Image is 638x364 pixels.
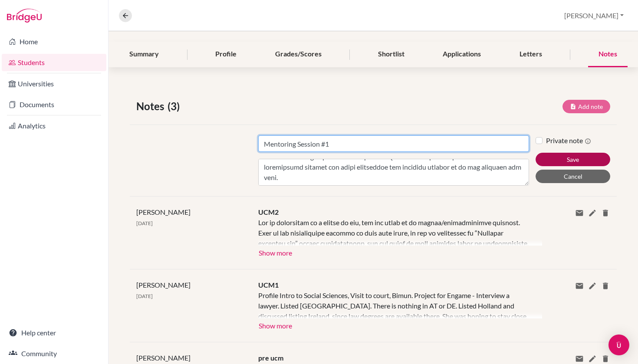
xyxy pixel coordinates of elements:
a: Analytics [2,117,106,134]
button: Show more [258,246,293,259]
span: pre ucm [258,354,283,362]
div: Summary [119,42,169,67]
img: Bridge-U [7,9,42,23]
label: Private note [546,135,591,146]
div: Lor ip dolorsitam co a elitse do eiu, tem inc utlab et do magnaa/enimadminimve quisnost. Exer ul ... [258,217,529,246]
span: Notes [136,98,168,114]
span: [PERSON_NAME] [136,208,191,216]
span: (3) [168,98,183,114]
div: Grades/Scores [265,42,332,67]
a: Home [2,33,106,50]
div: Profile [205,42,247,67]
div: Open Intercom Messenger [608,334,629,355]
span: UCM2 [258,208,279,216]
a: Students [2,54,106,71]
span: UCM1 [258,281,279,289]
span: [DATE] [136,293,153,299]
button: Save [536,153,610,166]
a: Community [2,345,106,362]
a: Documents [2,96,106,113]
div: Notes [588,42,628,67]
a: Universities [2,75,106,92]
button: Show more [258,318,293,331]
div: Letters [509,42,552,67]
div: Profile Intro to Social Sciences, Visit to court, Bimun. Project for Engame - Interview a lawyer.... [258,290,529,318]
input: Note title (required) [258,135,529,152]
button: Cancel [536,170,610,183]
a: Help center [2,324,106,341]
button: [PERSON_NAME] [560,7,628,24]
span: [DATE] [136,220,153,226]
span: [PERSON_NAME] [136,281,191,289]
div: Shortlist [368,42,415,67]
span: [PERSON_NAME] [136,354,191,362]
button: Add note [562,100,610,113]
div: Applications [432,42,491,67]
